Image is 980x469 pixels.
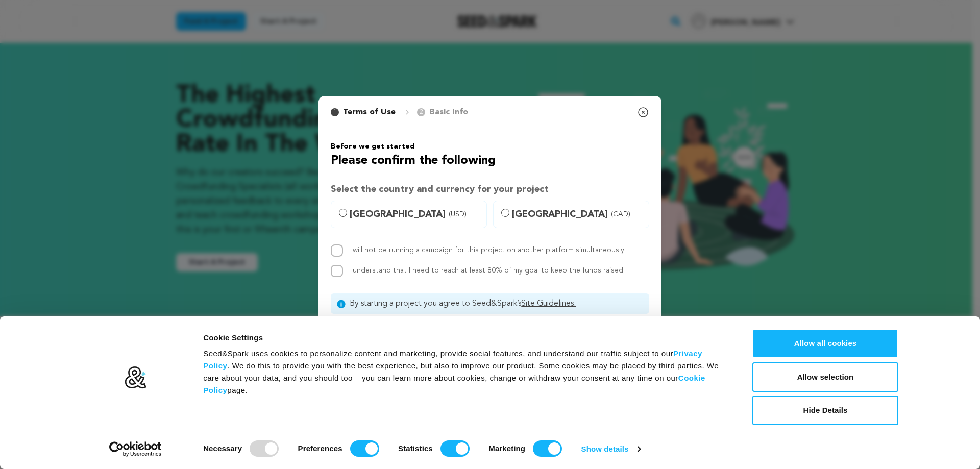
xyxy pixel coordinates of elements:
span: (USD) [449,209,467,219]
span: [GEOGRAPHIC_DATA] [512,207,643,221]
strong: Necessary [203,444,242,453]
a: Show details [581,441,641,457]
h2: Please confirm the following [331,152,649,170]
span: By starting a project you agree to Seed&Spark’s [350,298,643,310]
span: [GEOGRAPHIC_DATA] [350,207,480,221]
button: Hide Details [752,396,898,425]
p: Terms of Use [343,106,396,118]
h3: Select the country and currency for your project [331,182,649,196]
span: 1 [331,108,339,116]
a: Usercentrics Cookiebot - opens in a new window [91,441,180,457]
p: Basic Info [429,106,468,118]
label: I understand that I need to reach at least 80% of my goal to keep the funds raised [349,267,623,274]
span: 2 [417,108,425,116]
strong: Statistics [398,444,433,453]
img: logo [124,366,147,389]
a: Site Guidelines. [521,300,576,308]
a: Privacy Policy [203,349,702,370]
div: Seed&Spark uses cookies to personalize content and marketing, provide social features, and unders... [203,348,729,397]
span: (CAD) [611,209,630,219]
button: Allow all cookies [752,329,898,358]
button: Allow selection [752,362,898,392]
strong: Preferences [298,444,342,453]
strong: Marketing [488,444,525,453]
label: I will not be running a campaign for this project on another platform simultaneously [349,246,624,254]
div: Cookie Settings [203,332,729,344]
h6: Before we get started [331,141,649,152]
